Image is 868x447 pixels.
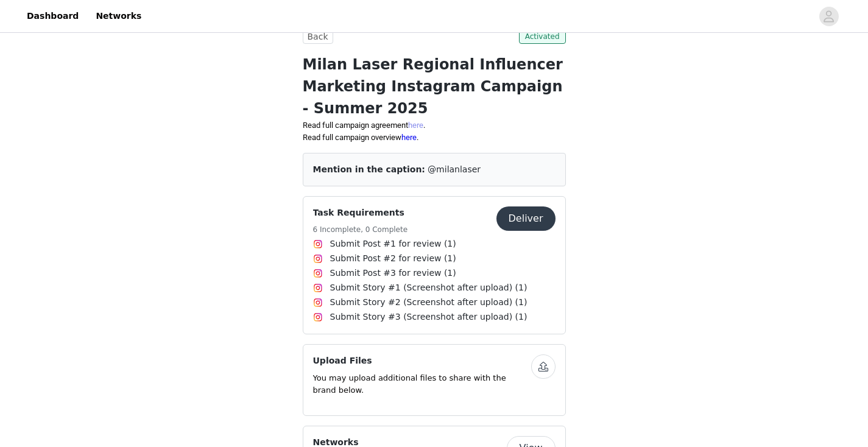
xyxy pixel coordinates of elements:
[330,238,456,250] span: Submit Post #1 for review (1)
[330,296,528,309] span: Submit Story #2 (Screenshot after upload) (1)
[88,2,149,30] a: Networks
[313,224,408,235] h5: 6 Incomplete, 0 Complete
[823,7,834,26] div: avatar
[303,54,566,119] h1: Milan Laser Regional Influencer Marketing Instagram Campaign - Summer 2025
[330,311,528,323] span: Submit Story #3 (Screenshot after upload) (1)
[401,133,417,142] a: here
[313,298,323,308] img: Instagram Icon
[313,206,408,219] h4: Task Requirements
[313,254,323,264] img: Instagram Icon
[313,269,323,278] img: Instagram Icon
[19,2,86,30] a: Dashboard
[303,121,425,130] span: Read full campaign agreement .
[408,121,423,130] a: here
[313,239,323,249] img: Instagram Icon
[519,29,566,44] span: Activated
[313,312,323,322] img: Instagram Icon
[303,196,566,334] div: Task Requirements
[428,164,481,174] span: @milanlaser
[313,372,531,396] p: You may upload additional files to share with the brand below.
[496,206,556,231] button: Deliver
[303,29,333,44] button: Back
[330,252,456,265] span: Submit Post #2 for review (1)
[313,283,323,293] img: Instagram Icon
[303,133,418,142] span: Read full campaign overview .
[313,164,425,174] span: Mention in the caption:
[330,281,528,294] span: Submit Story #1 (Screenshot after upload) (1)
[330,267,456,280] span: Submit Post #3 for review (1)
[313,354,531,367] h4: Upload Files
